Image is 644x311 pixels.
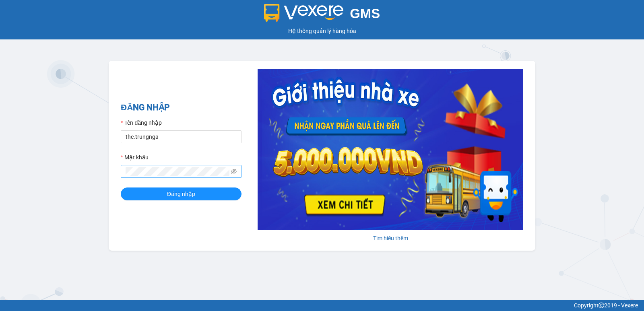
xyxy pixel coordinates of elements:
[121,101,242,114] h2: ĐĂNG NHẬP
[126,167,229,176] input: Mật khẩu
[264,12,380,19] a: GMS
[258,234,523,243] div: Tìm hiểu thêm
[167,189,195,198] span: Đăng nhập
[350,6,380,21] span: GMS
[2,27,642,35] div: Hệ thống quản lý hàng hóa
[231,169,237,174] span: eye-invisible
[121,118,162,127] label: Tên đăng nhập
[6,301,638,310] div: Copyright 2019 - Vexere
[258,69,523,230] img: banner-0
[121,187,242,200] button: Đăng nhập
[264,4,344,22] img: logo 2
[599,303,604,308] span: copyright
[121,130,242,143] input: Tên đăng nhập
[121,153,149,162] label: Mật khẩu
